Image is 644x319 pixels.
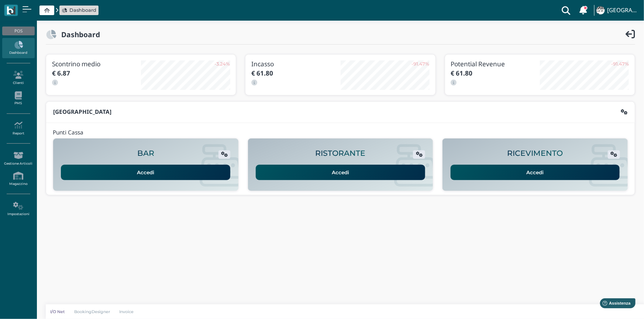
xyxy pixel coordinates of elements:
[137,149,154,158] h2: BAR
[2,148,34,169] a: Gestione Articoli
[62,7,96,14] a: Dashboard
[52,60,141,67] h3: Scontrino medio
[451,60,540,67] h3: Potential Revenue
[451,69,473,77] b: € 61.80
[256,165,425,180] a: Accedi
[69,7,96,14] span: Dashboard
[607,7,640,14] h4: [GEOGRAPHIC_DATA]
[2,68,34,88] a: Clienti
[2,38,34,58] a: Dashboard
[2,88,34,109] a: PMS
[451,165,620,180] a: Accedi
[52,69,70,77] b: € 6.87
[7,6,15,15] img: logo
[595,1,640,19] a: ... [GEOGRAPHIC_DATA]
[56,31,100,38] h2: Dashboard
[22,6,49,11] span: Assistenza
[315,149,365,158] h2: RISTORANTE
[251,60,340,67] h3: Incasso
[2,27,34,35] div: POS
[53,108,111,116] b: [GEOGRAPHIC_DATA]
[61,165,230,180] a: Accedi
[592,296,638,313] iframe: Help widget launcher
[507,149,563,158] h2: RICEVIMENTO
[251,69,273,77] b: € 61.80
[2,199,34,219] a: Impostazioni
[2,118,34,139] a: Report
[596,6,605,14] img: ...
[53,130,83,136] h4: Punti Cassa
[2,169,34,189] a: Magazzino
